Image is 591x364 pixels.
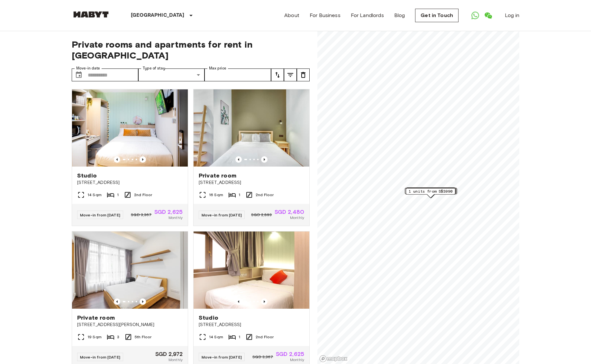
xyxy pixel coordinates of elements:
[194,89,309,167] img: Marketing picture of unit SG-01-021-008-01
[154,209,183,215] span: SGD 2,625
[209,66,226,71] label: Max price
[194,232,309,309] img: Marketing picture of unit SG-01-111-006-001
[235,156,242,163] button: Previous image
[80,213,120,217] span: Move-in from [DATE]
[284,68,297,81] button: tune
[72,89,188,226] a: Marketing picture of unit SG-01-111-002-001Previous imagePrevious imageStudio[STREET_ADDRESS]14 S...
[319,355,348,362] a: Mapbox logo
[406,188,456,198] div: Map marker
[261,156,268,163] button: Previous image
[77,179,183,186] span: [STREET_ADDRESS]
[406,188,456,198] div: Map marker
[77,314,115,322] span: Private room
[87,192,102,198] span: 14 Sqm
[131,12,185,19] p: [GEOGRAPHIC_DATA]
[135,334,151,340] span: 5th Floor
[76,66,100,71] label: Move-in date
[469,9,482,22] a: Open WhatsApp
[409,188,452,194] span: 1 units from S$3990
[202,355,242,359] span: Move-in from [DATE]
[406,187,456,197] div: Map marker
[140,298,146,305] button: Previous image
[290,357,304,363] span: Monthly
[80,355,120,359] span: Move-in from [DATE]
[199,322,304,328] span: [STREET_ADDRESS]
[284,12,299,19] a: About
[72,89,188,167] img: Marketing picture of unit SG-01-111-002-001
[256,192,274,198] span: 2nd Floor
[202,213,242,217] span: Move-in from [DATE]
[351,12,384,19] a: For Landlords
[114,156,120,163] button: Previous image
[310,12,341,19] a: For Business
[271,68,284,81] button: tune
[77,172,97,179] span: Studio
[199,179,304,186] span: [STREET_ADDRESS]
[143,66,165,71] label: Type of stay
[87,334,102,340] span: 19 Sqm
[134,192,152,198] span: 2nd Floor
[77,322,183,328] span: [STREET_ADDRESS][PERSON_NAME]
[117,192,119,198] span: 1
[209,192,223,198] span: 16 Sqm
[199,314,218,322] span: Studio
[405,188,457,198] div: Map marker
[239,192,240,198] span: 1
[114,298,120,305] button: Previous image
[482,9,495,22] a: Open WeChat
[394,12,405,19] a: Blog
[505,12,519,19] a: Log in
[168,215,183,221] span: Monthly
[140,156,146,163] button: Previous image
[131,212,151,218] span: SGD 3,367
[209,334,223,340] span: 14 Sqm
[261,298,268,305] button: Previous image
[72,39,310,61] span: Private rooms and apartments for rent in [GEOGRAPHIC_DATA]
[72,68,85,81] button: Choose date
[406,188,455,198] div: Map marker
[72,232,188,309] img: Marketing picture of unit SG-01-003-008-01
[199,172,236,179] span: Private room
[168,357,183,363] span: Monthly
[406,188,455,198] div: Map marker
[275,209,304,215] span: SGD 2,480
[117,334,119,340] span: 3
[193,89,310,226] a: Marketing picture of unit SG-01-021-008-01Previous imagePrevious imagePrivate room[STREET_ADDRESS...
[415,9,459,22] a: Get in Touch
[239,334,240,340] span: 1
[72,11,110,18] img: Habyt
[251,212,272,218] span: SGD 2,893
[155,351,183,357] span: SGD 2,972
[252,354,273,360] span: SGD 3,367
[297,68,310,81] button: tune
[276,351,304,357] span: SGD 2,625
[256,334,274,340] span: 2nd Floor
[235,298,242,305] button: Previous image
[405,188,457,198] div: Map marker
[290,215,304,221] span: Monthly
